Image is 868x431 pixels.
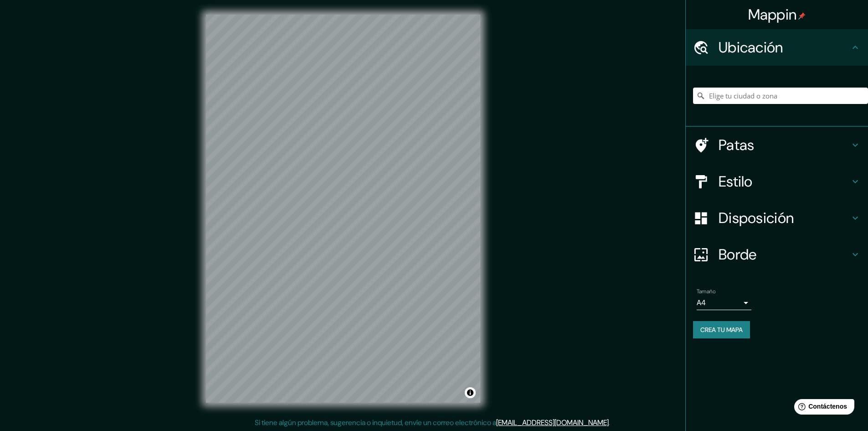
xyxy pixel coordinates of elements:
div: A4 [697,296,751,310]
input: Elige tu ciudad o zona [693,88,868,104]
font: Tamaño [697,288,715,295]
div: Borde [686,236,868,273]
font: Patas [719,135,755,155]
font: Si tiene algún problema, sugerencia o inquietud, envíe un correo electrónico a [255,418,496,427]
button: Crea tu mapa [693,321,750,338]
font: Disposición [719,208,794,228]
div: Estilo [686,163,868,200]
canvas: Mapa [206,15,480,403]
a: [EMAIL_ADDRESS][DOMAIN_NAME] [496,418,609,427]
button: Activar o desactivar atribución [465,387,476,398]
div: Patas [686,127,868,163]
font: Estilo [719,172,753,191]
div: Disposición [686,200,868,236]
font: Borde [719,245,757,264]
img: pin-icon.png [798,12,806,20]
font: Crea tu mapa [700,326,743,334]
iframe: Lanzador de widgets de ayuda [787,395,858,421]
font: . [611,417,613,427]
font: . [610,417,611,427]
font: Ubicación [719,38,783,57]
div: Ubicación [686,29,868,66]
font: Mappin [748,5,797,24]
font: A4 [697,298,706,307]
font: . [609,418,610,427]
